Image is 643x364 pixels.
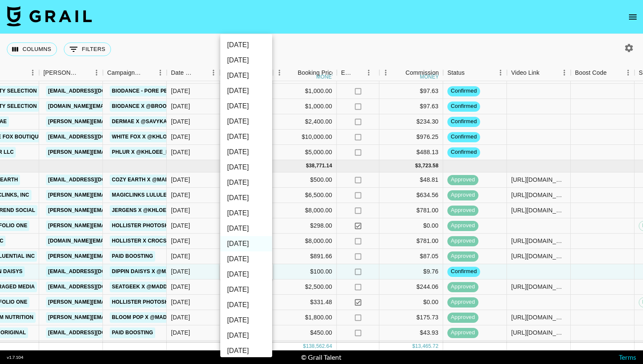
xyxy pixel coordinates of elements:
li: [DATE] [220,328,272,343]
li: [DATE] [220,297,272,313]
li: [DATE] [220,83,272,99]
li: [DATE] [220,160,272,175]
li: [DATE] [220,114,272,129]
li: [DATE] [220,282,272,297]
li: [DATE] [220,313,272,328]
li: [DATE] [220,343,272,358]
li: [DATE] [220,267,272,282]
li: [DATE] [220,236,272,251]
li: [DATE] [220,68,272,83]
li: [DATE] [220,206,272,221]
li: [DATE] [220,251,272,267]
li: [DATE] [220,53,272,68]
li: [DATE] [220,99,272,114]
li: [DATE] [220,190,272,206]
li: [DATE] [220,37,272,53]
li: [DATE] [220,129,272,144]
li: [DATE] [220,175,272,190]
li: [DATE] [220,144,272,160]
li: [DATE] [220,221,272,236]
